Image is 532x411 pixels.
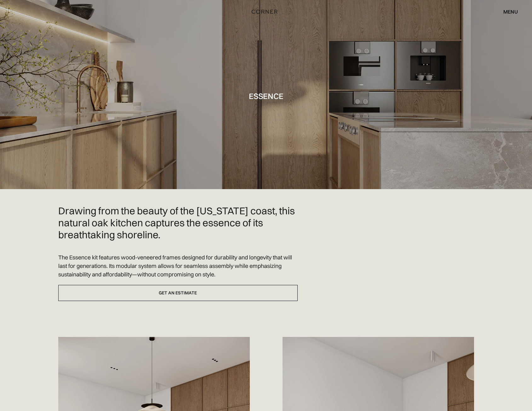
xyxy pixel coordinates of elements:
[249,92,283,100] h1: Essence
[58,285,298,301] a: Get an estimate
[58,205,298,240] h2: Drawing from the beauty of the [US_STATE] coast, this natural oak kitchen captures the essence of...
[503,9,518,14] div: menu
[58,253,298,279] p: The Essence kit features wood-veneered frames designed for durability and longevity that will las...
[235,8,297,16] a: home
[497,6,518,17] div: menu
